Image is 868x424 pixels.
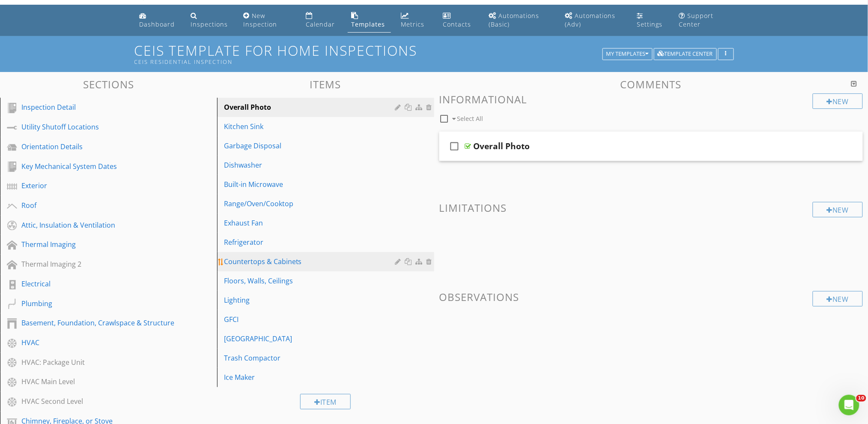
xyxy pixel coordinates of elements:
div: Garbage Disposal [224,141,398,151]
h3: Observations [439,291,863,303]
div: Exterior [21,180,176,191]
div: HVAC [21,337,176,348]
div: Built-in Microwave [224,179,398,189]
h3: Items [217,78,434,90]
div: HVAC: Package Unit [21,357,176,367]
h3: Informational [439,93,863,105]
a: Support Center [676,8,732,33]
a: Settings [633,8,669,33]
div: Contacts [443,20,471,28]
a: Inspections [188,8,233,33]
div: HVAC Main Level [21,376,176,387]
div: New [813,202,863,217]
div: Countertops & Cabinets [224,256,398,267]
div: Metrics [401,20,425,28]
div: HVAC Second Level [21,396,176,406]
button: My Templates [603,48,653,60]
a: Template Center [654,49,717,57]
div: Attic, Insulation & Ventilation [21,220,176,230]
a: Automations (Advanced) [561,8,626,33]
a: Contacts [439,8,478,33]
div: Template Center [658,51,713,57]
div: Automations (Basic) [489,12,540,28]
div: Trash Compactor [224,353,398,363]
i: check_box_outline_blank [448,136,462,156]
div: Basement, Foundation, Crawlspace & Structure [21,318,176,328]
div: Settings [637,20,662,28]
div: Kitchen Sink [224,121,398,132]
div: Dashboard [140,20,175,28]
div: Dishwasher [224,160,398,170]
div: Orientation Details [21,141,176,152]
div: Utility Shutoff Locations [21,122,176,132]
a: Calendar [302,8,341,33]
span: 10 [856,395,866,402]
div: Electrical [21,279,176,289]
div: Item [300,394,351,409]
div: Overall Photo [474,141,530,151]
div: Thermal Imaging [21,239,176,250]
div: Overall Photo [224,102,398,112]
div: Inspections [191,20,228,28]
div: Inspection Detail [21,102,176,112]
a: Metrics [398,8,433,33]
div: GFCI [224,314,398,325]
div: Ice Maker [224,372,398,382]
div: Exhaust Fan [224,218,398,228]
div: Plumbing [21,298,176,309]
div: New Inspection [243,12,277,28]
div: Floors, Walls, Ceilings [224,276,398,286]
div: My Templates [606,51,649,57]
span: Select All [457,114,483,123]
div: Roof [21,200,176,210]
h1: CEIS Template for Home Inspections [134,43,734,65]
a: Templates [348,8,391,33]
div: Calendar [306,20,335,28]
div: Key Mechanical System Dates [21,161,176,171]
div: [GEOGRAPHIC_DATA] [224,334,398,344]
div: New [813,291,863,307]
a: Dashboard [136,8,181,33]
h3: Limitations [439,202,863,214]
div: Templates [351,20,385,28]
div: Automations (Adv) [565,12,615,28]
iframe: Intercom live chat [839,395,859,415]
div: Range/Oven/Cooktop [224,198,398,209]
div: Lighting [224,295,398,305]
div: Support Center [679,12,714,28]
h3: Comments [439,78,863,90]
div: Refrigerator [224,237,398,247]
div: CEIS Residential Inspection [134,58,606,65]
div: New [813,93,863,109]
a: Automations (Basic) [486,8,555,33]
a: New Inspection [240,8,295,33]
button: Template Center [654,48,717,60]
div: Thermal Imaging 2 [21,259,176,269]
